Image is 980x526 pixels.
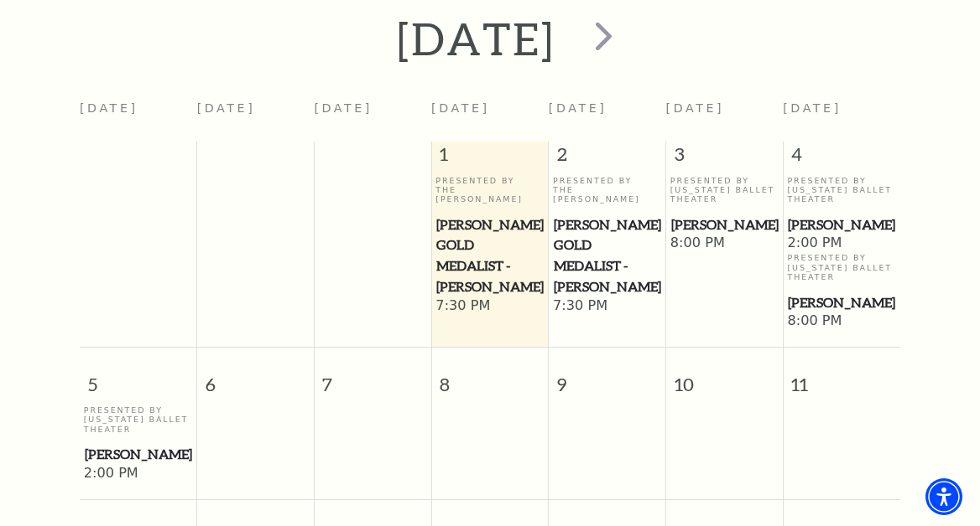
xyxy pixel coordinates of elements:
span: [PERSON_NAME] [788,292,895,313]
span: 11 [784,348,900,405]
span: 9 [549,348,665,405]
th: [DATE] [80,92,197,142]
h2: [DATE] [397,12,555,65]
span: [DATE] [431,101,490,115]
span: 4 [784,142,900,175]
span: 5 [80,348,196,405]
span: 8 [432,348,549,405]
p: Presented By [US_STATE] Ballet Theater [787,253,896,281]
span: [DATE] [549,101,607,115]
span: 10 [666,348,783,405]
span: 7 [315,348,431,405]
span: [DATE] [783,101,842,115]
button: next [571,9,633,69]
p: Presented By [US_STATE] Ballet Theater [787,176,896,204]
div: Accessibility Menu [925,478,962,515]
span: 1 [432,142,549,175]
span: [PERSON_NAME] Gold Medalist - [PERSON_NAME] [554,214,660,297]
span: [PERSON_NAME] Gold Medalist - [PERSON_NAME] [436,214,543,297]
span: 8:00 PM [670,235,779,253]
span: [PERSON_NAME] [85,444,192,465]
span: [PERSON_NAME] [671,214,778,235]
span: 2:00 PM [84,465,193,483]
span: 6 [197,348,314,405]
span: 8:00 PM [787,312,896,331]
span: [DATE] [666,101,725,115]
p: Presented By The [PERSON_NAME] [553,176,661,204]
span: [PERSON_NAME] [788,214,895,235]
span: 7:30 PM [553,297,661,316]
th: [DATE] [314,92,431,142]
span: 7:30 PM [435,297,544,316]
p: Presented By [US_STATE] Ballet Theater [84,405,193,434]
span: 2:00 PM [787,235,896,253]
span: 3 [666,142,783,175]
p: Presented By [US_STATE] Ballet Theater [670,176,779,204]
th: [DATE] [197,92,315,142]
p: Presented By The [PERSON_NAME] [435,176,544,204]
span: 2 [549,142,665,175]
